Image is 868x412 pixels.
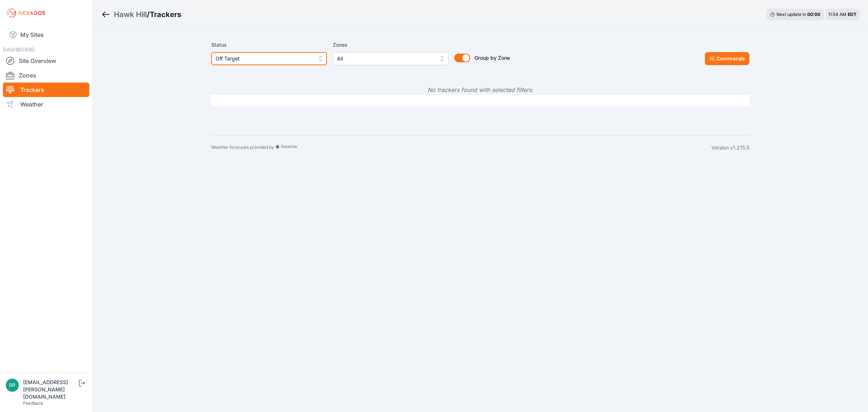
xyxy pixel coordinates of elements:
[807,12,820,17] div: 00 : 00
[337,54,434,63] span: All
[705,52,749,65] button: Commands
[101,5,181,24] nav: Breadcrumb
[3,83,89,97] a: Trackers
[711,144,749,151] div: Version v1.215.5
[3,68,89,83] a: Zones
[211,52,327,65] button: Off Target
[333,52,448,65] button: All
[3,26,89,43] a: My Sites
[848,12,856,17] span: EDT
[211,85,749,94] p: No trackers found with selected filters.
[828,12,846,17] span: 11:54 AM
[6,379,19,392] img: brayden.sanford@nevados.solar
[6,7,46,19] img: Nevados
[23,379,77,400] div: [EMAIL_ADDRESS][PERSON_NAME][DOMAIN_NAME]
[475,55,510,61] span: Group by Zone
[3,97,89,112] a: Weather
[3,46,35,52] span: DASHBOARD
[776,12,806,17] span: Next update in
[333,41,448,49] label: Zones
[150,9,181,20] h3: Trackers
[211,144,711,151] div: Weather forecasts provided by
[3,54,89,68] a: Site Overview
[216,54,312,63] span: Off Target
[211,41,327,49] label: Status
[147,9,150,20] span: /
[114,9,147,20] a: Hawk Hill
[23,400,43,406] a: Feedback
